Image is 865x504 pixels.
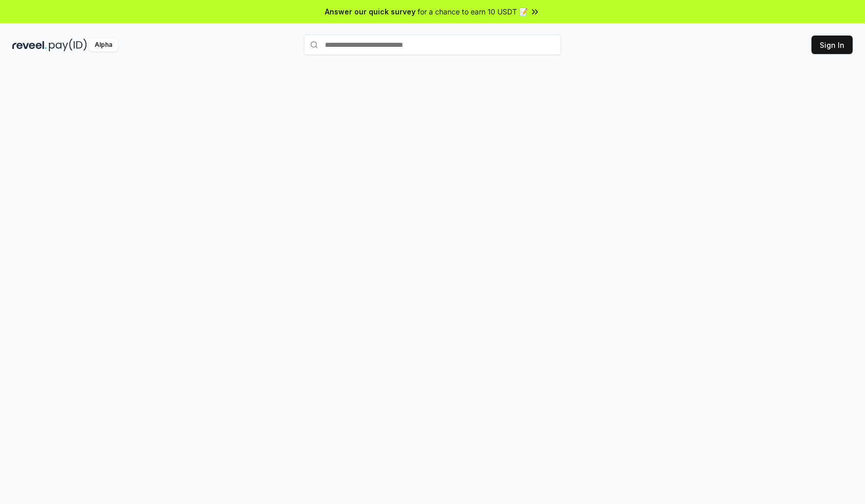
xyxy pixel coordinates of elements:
[418,6,528,17] span: for a chance to earn 10 USDT 📝
[89,39,118,51] div: Alpha
[49,39,87,51] img: pay_id
[811,36,853,54] button: Sign In
[325,6,416,17] span: Answer our quick survey
[12,39,47,51] img: reveel_dark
